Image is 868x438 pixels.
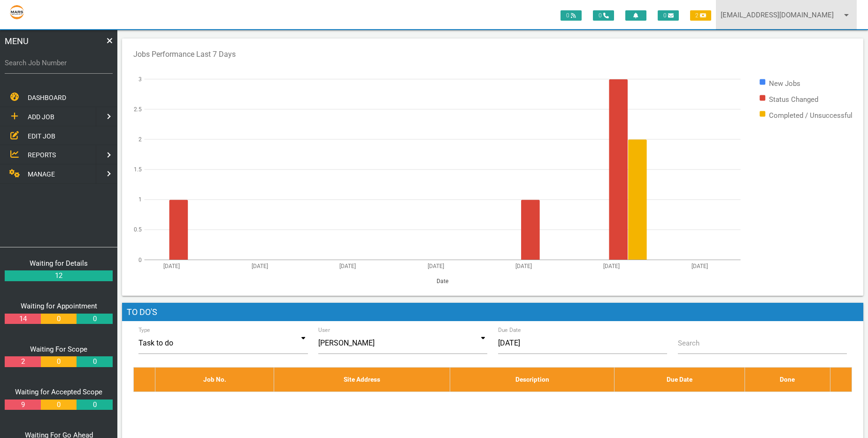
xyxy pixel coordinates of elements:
[134,166,142,173] text: 1.5
[134,226,142,233] text: 0.5
[691,262,708,269] text: [DATE]
[745,368,830,392] th: Done
[9,5,24,20] img: s3file
[498,326,521,334] label: Due Date
[155,368,274,392] th: Job No.
[138,136,142,142] text: 2
[30,345,87,353] a: Waiting For Scope
[77,314,112,324] a: 0
[593,10,614,21] span: 0
[252,262,268,269] text: [DATE]
[769,79,800,87] text: New Jobs
[138,326,150,334] label: Type
[658,10,679,21] span: 0
[138,256,142,263] text: 0
[133,50,236,59] text: Jobs Performance Last 7 Days
[77,356,112,367] a: 0
[603,262,620,269] text: [DATE]
[15,388,102,396] a: Waiting for Accepted Scope
[615,368,745,392] th: Due Date
[450,368,615,392] th: Description
[138,196,142,203] text: 1
[5,58,113,69] label: Search Job Number
[769,95,818,103] text: Status Changed
[21,302,97,310] a: Waiting for Appointment
[515,262,532,269] text: [DATE]
[41,400,77,410] a: 0
[5,356,40,367] a: 2
[5,270,113,281] a: 12
[339,262,356,269] text: [DATE]
[437,277,448,284] text: Date
[5,400,40,410] a: 9
[77,400,112,410] a: 0
[318,326,330,334] label: User
[41,314,77,324] a: 0
[28,151,56,159] span: REPORTS
[30,259,88,268] a: Waiting for Details
[28,113,54,121] span: ADD JOB
[28,170,55,178] span: MANAGE
[5,35,29,47] span: MENU
[274,368,450,392] th: Site Address
[138,76,142,82] text: 3
[163,262,180,269] text: [DATE]
[769,111,853,119] text: Completed / Unsuccessful
[134,106,142,112] text: 2.5
[561,10,582,21] span: 0
[690,10,711,21] span: 2
[5,314,40,324] a: 14
[428,262,444,269] text: [DATE]
[41,356,77,367] a: 0
[28,94,66,101] span: DASHBOARD
[28,132,55,139] span: EDIT JOB
[678,338,699,349] label: Search
[122,303,863,322] h1: To Do's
